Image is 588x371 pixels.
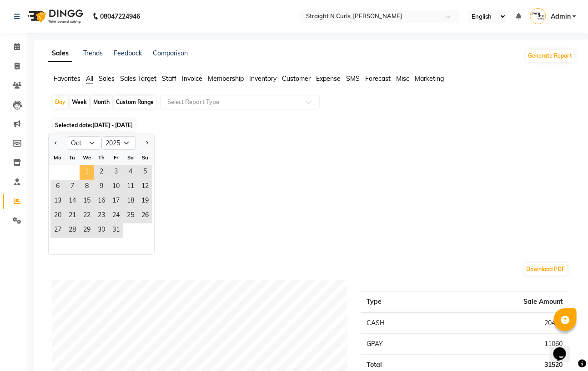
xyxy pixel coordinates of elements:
button: Download PDF [524,263,568,276]
td: CASH [361,312,437,334]
div: Sunday, October 19, 2025 [138,194,152,209]
span: 21 [65,209,80,223]
span: 25 [123,209,138,223]
div: Mo [50,150,65,165]
span: 18 [123,194,138,209]
div: Month [91,96,112,109]
span: 29 [80,223,94,238]
span: 9 [94,180,109,194]
div: Saturday, October 4, 2025 [123,165,138,180]
div: Friday, October 3, 2025 [109,165,123,180]
b: 08047224946 [100,4,140,29]
div: We [80,150,94,165]
span: Forecast [365,74,391,83]
span: 7 [65,180,80,194]
div: Saturday, October 25, 2025 [123,209,138,223]
span: 17 [109,194,123,209]
span: 5 [138,165,152,180]
div: Sunday, October 12, 2025 [138,180,152,194]
th: Type [361,292,437,313]
span: Membership [208,74,244,83]
div: Sunday, October 5, 2025 [138,165,152,180]
span: 15 [80,194,94,209]
div: Su [138,150,152,165]
div: Tuesday, October 14, 2025 [65,194,80,209]
div: Thursday, October 2, 2025 [94,165,109,180]
div: Tuesday, October 7, 2025 [65,180,80,194]
span: Staff [162,74,176,83]
a: Comparison [153,49,188,57]
div: Friday, October 24, 2025 [109,209,123,223]
div: Th [94,150,109,165]
span: 8 [80,180,94,194]
span: 16 [94,194,109,209]
span: Selected date: [53,119,135,131]
span: 22 [80,209,94,223]
button: Next month [143,136,151,150]
div: Wednesday, October 29, 2025 [80,223,94,238]
span: All [86,74,93,83]
div: Thursday, October 9, 2025 [94,180,109,194]
span: Invoice [182,74,202,83]
span: Admin [551,12,571,21]
iframe: chat widget [550,335,579,362]
div: Monday, October 13, 2025 [50,194,65,209]
div: Tuesday, October 21, 2025 [65,209,80,223]
div: Friday, October 31, 2025 [109,223,123,238]
button: Previous month [52,136,60,150]
div: Sa [123,150,138,165]
div: Fr [109,150,123,165]
span: 12 [138,180,152,194]
span: Sales Target [120,74,156,83]
div: Wednesday, October 8, 2025 [80,180,94,194]
span: SMS [346,74,360,83]
a: Feedback [114,49,142,57]
span: Inventory [249,74,276,83]
div: Friday, October 10, 2025 [109,180,123,194]
span: 31 [109,223,123,238]
span: 2 [94,165,109,180]
span: Misc [396,74,409,83]
span: 27 [50,223,65,238]
a: Sales [48,45,72,62]
td: GPAY [361,334,437,355]
span: Marketing [415,74,444,83]
div: Saturday, October 11, 2025 [123,180,138,194]
button: Generate Report [526,49,575,62]
span: 4 [123,165,138,180]
span: Expense [316,74,341,83]
span: 20 [50,209,65,223]
span: 30 [94,223,109,238]
span: 11 [123,180,138,194]
div: Saturday, October 18, 2025 [123,194,138,209]
div: Thursday, October 30, 2025 [94,223,109,238]
img: logo [23,4,85,29]
span: 26 [138,209,152,223]
select: Select year [101,136,136,150]
div: Thursday, October 23, 2025 [94,209,109,223]
td: 11060 [437,334,568,355]
div: Monday, October 27, 2025 [50,223,65,238]
span: 14 [65,194,80,209]
div: Custom Range [114,96,156,109]
select: Select month [67,136,101,150]
img: Admin [530,8,546,24]
span: Favorites [54,74,80,83]
a: Trends [83,49,103,57]
span: [DATE] - [DATE] [92,122,133,129]
div: Tu [65,150,80,165]
span: 3 [109,165,123,180]
span: 6 [50,180,65,194]
span: Sales [99,74,115,83]
div: Week [70,96,89,109]
span: Customer [282,74,311,83]
div: Monday, October 20, 2025 [50,209,65,223]
div: Monday, October 6, 2025 [50,180,65,194]
div: Friday, October 17, 2025 [109,194,123,209]
span: 1 [80,165,94,180]
th: Sale Amount [437,292,568,313]
span: 24 [109,209,123,223]
span: 28 [65,223,80,238]
div: Thursday, October 16, 2025 [94,194,109,209]
div: Wednesday, October 15, 2025 [80,194,94,209]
